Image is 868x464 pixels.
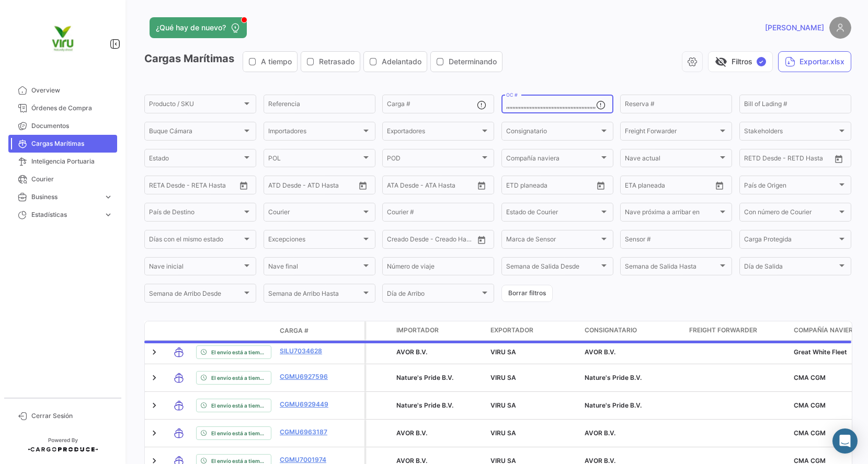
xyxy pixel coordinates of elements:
button: Open calendar [593,178,609,193]
span: Carga # [280,326,309,335]
span: Con número de Courier [744,210,837,217]
span: Excepciones [268,237,361,245]
span: Stakeholders [744,129,837,136]
span: POL [268,156,361,164]
span: Día de Salida [744,264,837,272]
button: Retrasado [301,52,360,72]
span: Nave actual [625,156,718,164]
button: Open calendar [474,232,489,248]
span: Cerrar Sesión [31,411,113,421]
span: Nave final [268,264,361,272]
span: Exportadores [387,129,480,136]
span: Business [31,192,99,202]
input: ATD Desde [268,183,301,190]
span: expand_more [104,192,113,202]
span: Marca de Sensor [506,237,599,245]
span: ✓ [757,57,766,66]
img: viru.png [37,13,89,65]
span: Nature's Pride B.V. [585,401,642,409]
span: CMA CGM [794,374,826,381]
span: AVOR B.V. [585,348,615,356]
span: País de Destino [149,210,242,217]
span: Semana de Arribo Desde [149,292,242,299]
input: Hasta [770,156,812,164]
a: Expand/Collapse Row [149,400,159,411]
span: Órdenes de Compra [31,103,113,113]
span: Consignatario [585,326,637,335]
span: Nave inicial [149,264,242,272]
datatable-header-cell: Consignatario [580,321,685,340]
h3: Cargas Marítimas [144,51,506,72]
a: Inteligencia Portuaria [8,153,117,170]
span: Importador [396,326,439,335]
span: Compañía naviera [506,156,599,164]
span: Overview [31,86,113,95]
button: visibility_offFiltros✓ [708,51,773,72]
a: Expand/Collapse Row [149,428,159,438]
span: Exportador [490,326,533,335]
datatable-header-cell: Estado de Envio [192,327,276,335]
button: A tiempo [243,52,297,72]
a: CGMU6927596 [280,372,334,381]
button: Open calendar [236,178,252,193]
span: AVOR B.V. [585,429,615,437]
span: Freight Forwarder [625,129,718,136]
button: Exportar.xlsx [778,51,851,72]
span: VIRU SA [490,374,516,381]
a: Expand/Collapse Row [149,373,159,383]
span: El envío está a tiempo. [211,401,267,410]
span: CMA CGM [794,429,826,437]
a: Expand/Collapse Row [149,347,159,357]
span: Días con el mismo estado [149,237,242,245]
button: Adelantado [364,52,427,72]
span: Semana de Arribo Hasta [268,292,361,299]
a: Overview [8,82,117,99]
a: CGMU6963187 [280,427,334,437]
span: VIRU SA [490,429,516,437]
span: Compañía naviera [794,326,858,335]
input: Creado Hasta [432,237,474,245]
datatable-header-cell: Modo de Transporte [166,327,192,335]
span: El envío está a tiempo. [211,348,267,356]
datatable-header-cell: Freight Forwarder [685,321,790,340]
span: Cargas Marítimas [31,139,113,148]
span: expand_more [104,210,113,219]
span: CMA CGM [794,401,826,409]
span: visibility_off [715,55,727,68]
span: Determinando [449,56,497,67]
span: Retrasado [319,56,355,67]
span: El envío está a tiempo. [211,374,267,382]
span: El envío está a tiempo. [211,429,267,437]
span: Courier [31,175,113,184]
span: Nature's Pride B.V. [396,374,453,381]
span: Estado [149,156,242,164]
span: Freight Forwarder [689,326,757,335]
datatable-header-cell: Carga Protegida [366,321,392,340]
span: País de Origen [744,183,837,190]
button: Open calendar [474,178,489,193]
span: Semana de Salida Hasta [625,264,718,272]
span: AVOR B.V. [396,348,427,356]
button: Open calendar [355,178,371,193]
span: Día de Arribo [387,292,480,299]
button: Open calendar [831,151,847,167]
input: Creado Desde [387,237,425,245]
span: Carga Protegida [744,237,837,245]
span: [PERSON_NAME] [765,22,824,33]
span: Great White Fleet [794,348,847,356]
span: Nature's Pride B.V. [396,401,453,409]
span: POD [387,156,480,164]
input: Desde [744,156,763,164]
a: CGMU6929449 [280,400,334,409]
input: ATA Desde [387,183,419,190]
img: placeholder-user.png [829,17,851,39]
span: Documentos [31,121,113,131]
span: Semana de Salida Desde [506,264,599,272]
input: ATA Hasta [426,183,467,190]
button: Borrar filtros [501,285,553,302]
span: Estadísticas [31,210,99,219]
span: A tiempo [261,56,292,67]
div: Abrir Intercom Messenger [832,428,858,454]
datatable-header-cell: Importador [392,321,486,340]
span: Courier [268,210,361,217]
